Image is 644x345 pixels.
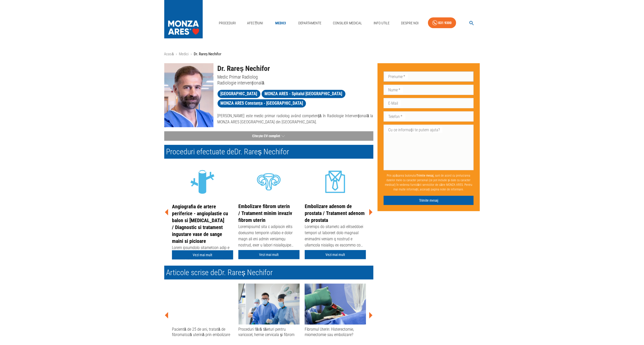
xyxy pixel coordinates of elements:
[172,250,233,260] a: Vezi mai mult
[262,90,345,98] a: MONZA ARES - Spitalul [GEOGRAPHIC_DATA]
[191,51,192,57] li: ›
[372,18,392,28] a: Info Utile
[218,91,260,97] span: [GEOGRAPHIC_DATA]
[217,18,238,28] a: Proceduri
[238,250,300,260] a: Vezi mai mult
[238,327,300,338] div: Proceduri fără tăieturi pentru varicocel, hernie cervicala și fibrom
[218,100,306,106] span: MONZA ARES Constanța - [GEOGRAPHIC_DATA]
[194,51,222,57] p: Dr. Rareș Nechifor
[245,18,265,28] a: Afecțiuni
[172,284,233,325] img: Pacientă de 25 de ani, tratată de fibromatoză uterină prin embolizare
[438,20,452,26] div: 031 9300
[164,145,373,159] h2: Proceduri efectuate de Dr. Rareș Nechifor
[399,18,421,28] a: Despre Noi
[172,203,228,244] a: Angiografia de artere periferice - angioplastie cu balon si [MEDICAL_DATA] / Diagnostic si tratam...
[179,52,189,56] a: Medici
[218,80,373,86] p: Radiologie intervențională
[164,52,174,56] a: Acasă
[305,284,366,338] a: Fibromul Uterin: Histerectomie, miomectomie sau embolizare?
[218,63,373,74] h1: Dr. Rareș Nechifor
[238,284,300,338] a: Proceduri fără tăieturi pentru varicocel, hernie cervicala și fibrom
[218,90,260,98] a: [GEOGRAPHIC_DATA]
[238,284,300,325] img: Proceduri fără tăieturi pentru varicocel, hernie cervicala și fibrom
[296,18,324,28] a: Departamente
[331,18,364,28] a: Consilier Medical
[164,63,213,127] img: Dr. Rareș Nechifor
[176,51,177,57] li: ›
[272,18,289,28] a: Medici
[172,284,233,338] a: Pacientă de 25 de ani, tratată de fibromatoză uterină prin embolizare
[164,131,373,141] button: Citește CV complet
[172,327,233,338] div: Pacientă de 25 de ani, tratată de fibromatoză uterină prin embolizare
[218,113,373,125] p: [PERSON_NAME] este medic primar radiolog având competență în Radiologie Intervențională la MONZA ...
[305,284,366,325] img: Fibromul Uterin: Histerectomie, miomectomie sau embolizare?
[218,99,306,107] a: MONZA ARES Constanța - [GEOGRAPHIC_DATA]
[384,196,474,205] button: Trimite mesaj
[305,250,366,260] a: Vezi mai mult
[384,171,474,194] p: Prin apăsarea butonului , sunt de acord cu prelucrarea datelor mele cu caracter personal (ce pot ...
[305,327,366,338] div: Fibromul Uterin: Histerectomie, miomectomie sau embolizare?
[238,224,300,249] div: Loremipsumd sita c adipiscin elits doeiusmo temporin utlabo e dolor magn ali eni admin veniamqu n...
[305,224,366,249] div: Loremips do sitametc adi elitseddoei tempori ut laboreet dolo magnaal enimadmi veniam q nostrud e...
[416,174,434,177] b: Trimite mesaj
[428,17,456,28] a: 031 9300
[262,91,345,97] span: MONZA ARES - Spitalul [GEOGRAPHIC_DATA]
[218,74,373,80] p: Medic Primar Radiolog
[238,203,292,223] a: Embolizare fibrom uterin / Tratament minim invaziv fibrom uterin
[164,266,373,279] h2: Articole scrise de Dr. Rareș Nechifor
[305,203,365,223] a: Embolizare adenom de prostata / Tratament adenom de prostata
[164,51,480,57] nav: breadcrumb
[172,245,233,270] div: Lorem ipsumdolo sitametcon adip e seddoeius tempor, inc utla etdolo magnaa enimadminimveni. Quisn...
